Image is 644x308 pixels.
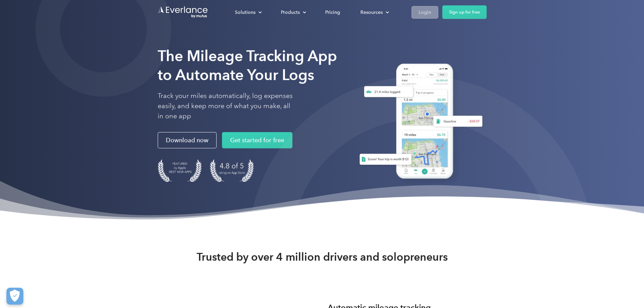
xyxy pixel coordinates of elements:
[318,6,347,18] a: Pricing
[281,8,300,17] div: Products
[158,132,217,148] a: Download now
[354,6,395,18] div: Resources
[351,58,487,187] img: Everlance, mileage tracker app, expense tracking app
[6,288,23,305] button: Cookies Settings
[197,250,448,264] strong: Trusted by over 4 million drivers and solopreneurs
[228,6,267,18] div: Solutions
[222,132,292,148] a: Get started for free
[325,8,340,17] div: Pricing
[158,6,208,19] a: Go to homepage
[419,8,431,17] div: Login
[158,159,202,182] img: Badge for Featured by Apple Best New Apps
[235,8,256,17] div: Solutions
[158,47,337,84] strong: The Mileage Tracking App to Automate Your Logs
[274,6,312,18] div: Products
[360,8,383,17] div: Resources
[442,5,487,19] a: Sign up for free
[412,6,438,19] a: Login
[158,91,293,121] p: Track your miles automatically, log expenses easily, and keep more of what you make, all in one app
[210,159,254,182] img: 4.9 out of 5 stars on the app store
